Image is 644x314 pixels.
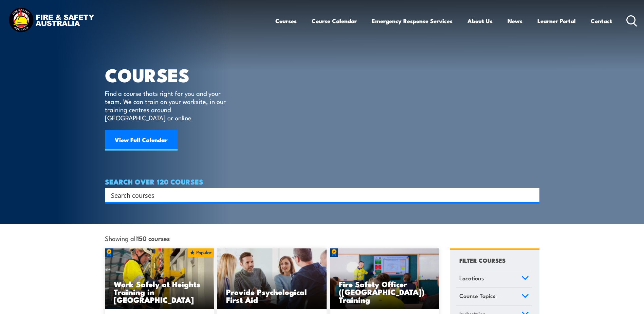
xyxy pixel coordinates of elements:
[217,248,327,310] img: Mental Health First Aid Training Course from Fire & Safety Australia
[528,190,537,200] button: Search magnifier button
[105,89,229,122] p: Find a course thats right for you and your team. We can train on your worksite, in our training c...
[372,12,453,30] a: Emergency Response Services
[459,256,505,265] h4: FILTER COURSES
[312,12,357,30] a: Course Calendar
[114,280,205,303] h3: Work Safely at Heights Training in [GEOGRAPHIC_DATA]
[459,291,496,300] span: Course Topics
[105,234,170,242] span: Showing all
[105,178,539,185] h4: SEARCH OVER 120 COURSES
[330,248,439,310] a: Fire Safety Officer ([GEOGRAPHIC_DATA]) Training
[137,233,170,243] strong: 150 courses
[537,12,576,30] a: Learner Portal
[105,130,178,151] a: View Full Calendar
[456,270,532,288] a: Locations
[217,248,327,310] a: Provide Psychological First Aid
[111,190,525,200] input: Search input
[508,12,522,30] a: News
[105,248,214,310] a: Work Safely at Heights Training in [GEOGRAPHIC_DATA]
[112,190,526,200] form: Search form
[226,288,318,303] h3: Provide Psychological First Aid
[467,12,493,30] a: About Us
[456,288,532,306] a: Course Topics
[459,274,484,283] span: Locations
[330,248,439,310] img: Fire Safety Advisor
[339,280,430,303] h3: Fire Safety Officer ([GEOGRAPHIC_DATA]) Training
[275,12,297,30] a: Courses
[105,248,214,310] img: Work Safely at Heights Training (1)
[591,12,612,30] a: Contact
[105,67,236,83] h1: COURSES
